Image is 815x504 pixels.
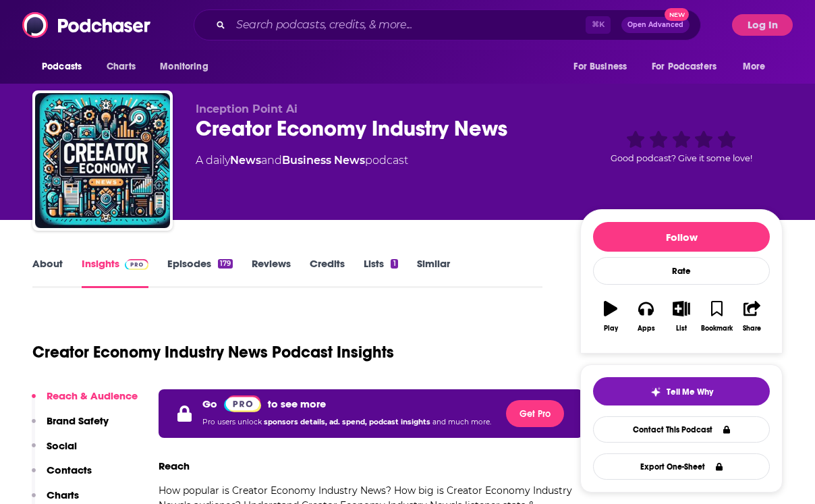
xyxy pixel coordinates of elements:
p: Reach & Audience [47,389,138,402]
span: Podcasts [42,57,82,76]
button: Share [735,292,770,341]
img: tell me why sparkle [650,387,661,397]
button: Social [32,439,77,464]
span: Inception Point Ai [196,103,298,115]
a: Charts [98,54,144,80]
div: Search podcasts, credits, & more... [194,9,701,40]
a: News [230,154,261,167]
span: sponsors details, ad. spend, podcast insights [264,418,432,426]
button: open menu [150,54,225,80]
a: Contact This Podcast [593,416,770,443]
p: Charts [47,488,79,501]
span: Good podcast? Give it some love! [611,153,752,163]
button: Export One-Sheet [593,453,770,480]
span: Open Advanced [627,22,683,28]
div: List [676,325,687,333]
button: Apps [628,292,663,341]
span: Charts [107,57,136,76]
img: Creator Economy Industry News [35,93,170,228]
img: Podchaser Pro [224,395,261,412]
div: Bookmark [701,325,733,333]
h1: Creator Economy Industry News Podcast Insights [32,342,394,362]
p: Social [47,439,77,452]
button: Bookmark [699,292,734,341]
a: InsightsPodchaser Pro [82,257,148,288]
p: Pro users unlock and much more. [202,412,491,432]
div: 1 [391,259,397,269]
div: Share [743,325,761,333]
button: Play [593,292,628,341]
button: List [664,292,699,341]
button: Reach & Audience [32,389,138,414]
div: Play [604,325,618,333]
a: Episodes179 [167,257,233,288]
span: and [261,154,282,167]
a: Credits [310,257,345,288]
div: 179 [218,259,233,269]
h3: Reach [159,459,190,472]
div: A daily podcast [196,152,408,169]
div: Good podcast? Give it some love! [580,103,783,186]
button: Log In [732,14,793,36]
a: Reviews [252,257,291,288]
button: open menu [643,54,736,80]
a: Business News [282,154,365,167]
span: Monitoring [160,57,208,76]
a: Lists1 [364,257,397,288]
button: Contacts [32,464,92,488]
span: Tell Me Why [667,387,713,397]
span: More [743,57,766,76]
button: open menu [32,54,99,80]
p: Contacts [47,464,92,476]
p: to see more [268,397,326,410]
span: New [665,8,689,21]
span: ⌘ K [586,16,611,34]
a: Similar [417,257,450,288]
a: About [32,257,63,288]
p: Go [202,397,217,410]
a: Pro website [224,395,261,412]
div: Rate [593,257,770,285]
p: Brand Safety [47,414,109,427]
button: open menu [564,54,644,80]
button: tell me why sparkleTell Me Why [593,377,770,405]
input: Search podcasts, credits, & more... [231,14,586,36]
img: Podchaser Pro [125,259,148,270]
button: Follow [593,222,770,252]
span: For Podcasters [652,57,716,76]
button: open menu [733,54,783,80]
div: Apps [638,325,655,333]
button: Open AdvancedNew [621,17,690,33]
button: Brand Safety [32,414,109,439]
span: For Business [573,57,627,76]
button: Get Pro [506,400,564,427]
img: Podchaser - Follow, Share and Rate Podcasts [22,12,152,38]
